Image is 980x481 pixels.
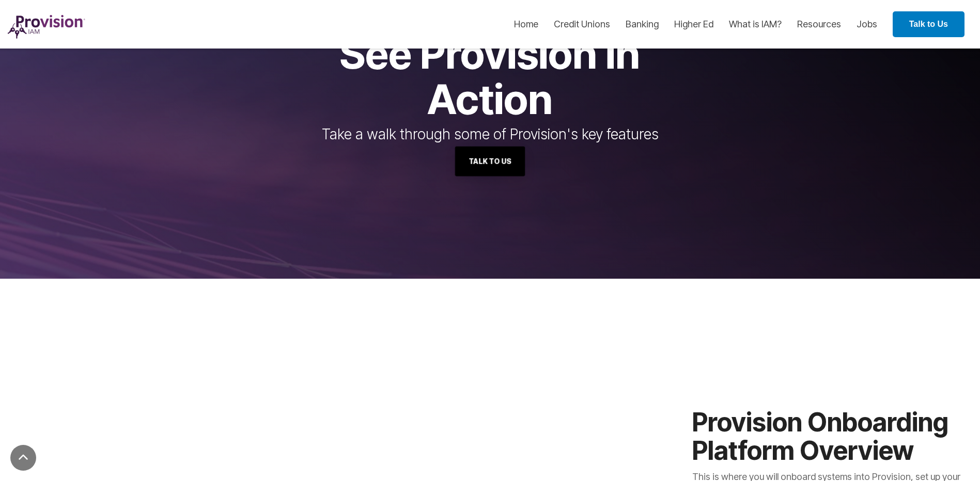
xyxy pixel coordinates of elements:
a: Banking [626,15,659,33]
strong: Talk to Us [909,20,948,28]
a: Credit Unions [554,15,610,33]
nav: menu [506,8,885,41]
img: ProvisionIAM-Logo-Purple [8,15,85,39]
h2: Provision Onboarding Platform Overview [692,408,972,465]
a: Jobs [857,15,877,33]
h1: See Provision in Action [278,31,702,122]
a: Home [514,15,538,33]
a: Talk to Us [455,146,525,176]
a: Higher Ed [674,15,713,33]
a: What is IAM? [729,15,782,33]
h4: Take a walk through some of Provision's key features [278,126,702,142]
a: Resources [797,15,841,33]
a: Talk to Us [893,11,965,37]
